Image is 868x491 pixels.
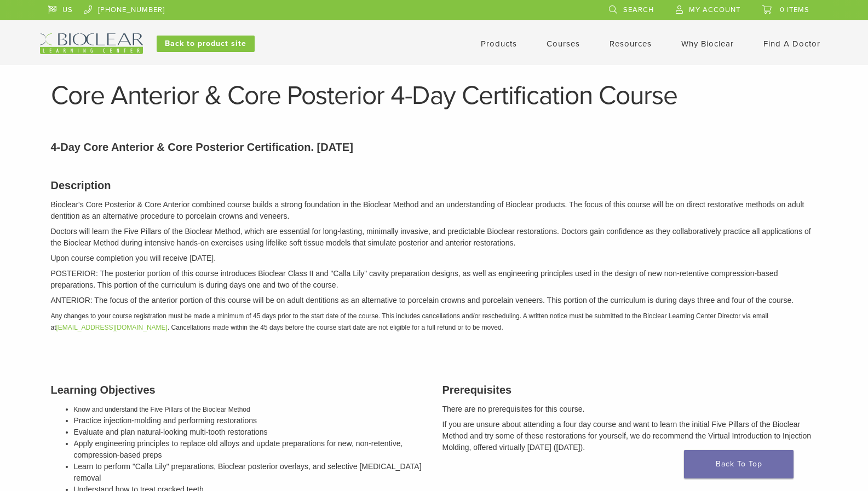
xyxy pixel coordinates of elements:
[442,419,818,453] p: If you are unsure about attending a four day course and want to learn the initial Five Pillars of...
[681,39,734,49] a: Why Bioclear
[51,199,818,222] p: Bioclear's Core Posterior & Core Anterior combined course builds a strong foundation in the Biocl...
[51,177,818,194] h3: Description
[442,382,818,398] h3: Prerequisites
[481,39,517,49] a: Products
[610,39,652,49] a: Resources
[442,404,818,415] p: There are no prerequisites for this course.
[157,36,255,52] a: Back to product site
[40,33,143,54] img: Bioclear
[51,83,818,109] h1: Core Anterior & Core Posterior 4-Day Certification Course
[51,253,818,264] p: Upon course completion you will receive [DATE].
[51,226,818,249] p: Doctors will learn the Five Pillars of the Bioclear Method, which are essential for long-lasting,...
[74,426,426,438] li: Evaluate and plan natural-looking multi-tooth restorations
[74,415,426,426] li: Practice injection-molding and performing restorations
[780,5,809,14] span: 0 items
[51,268,818,291] p: POSTERIOR: The posterior portion of this course introduces Bioclear Class II and "Calla Lily" cav...
[547,39,580,49] a: Courses
[74,461,426,484] li: Learn to perform "Calla Lily" preparations, Bioclear posterior overlays, and selective [MEDICAL_D...
[623,5,654,14] span: Search
[51,312,768,331] em: Any changes to your course registration must be made a minimum of 45 days prior to the start date...
[74,438,426,461] li: Apply engineering principles to replace old alloys and update preparations for new, non-retentive...
[689,5,740,14] span: My Account
[51,139,818,155] p: 4-Day Core Anterior & Core Posterior Certification. [DATE]
[74,406,250,413] span: Know and understand the Five Pillars of the Bioclear Method
[51,382,426,398] h3: Learning Objectives
[684,450,794,478] a: Back To Top
[51,295,818,306] p: ANTERIOR: The focus of the anterior portion of this course will be on adult dentitions as an alte...
[56,324,168,331] a: [EMAIL_ADDRESS][DOMAIN_NAME]
[763,39,820,49] a: Find A Doctor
